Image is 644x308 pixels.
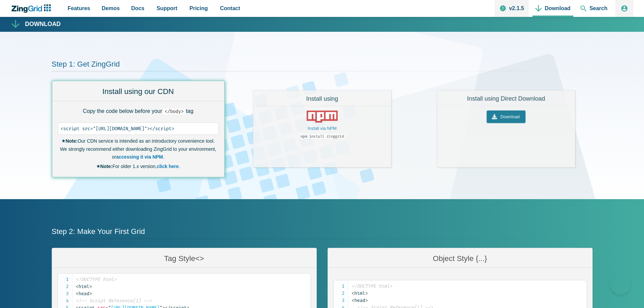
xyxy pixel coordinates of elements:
span: <!-- Script Reference[1] --> [76,298,151,304]
a: ZingChart Logo. Click to return to the homepage [11,4,54,13]
span: <> [195,254,204,263]
span: head [76,291,89,297]
span: < [76,284,78,289]
iframe: Help Scout Beacon - Open [610,274,630,294]
span: Demos [102,4,120,13]
h1: Download [25,21,61,27]
span: > [365,290,368,296]
strong: Note: [62,138,78,144]
span: head [352,298,365,303]
span: > [89,291,92,297]
span: <!DOCTYPE html> [352,283,392,289]
span: Support [157,4,177,13]
h3: Tag Style [57,254,311,263]
span: Contact [220,4,240,13]
span: > [89,284,92,289]
span: html [352,290,365,296]
code: npm install zinggrid [299,133,345,139]
strong: Note: [96,164,113,169]
small: For older 1.x version, . [96,163,180,171]
span: < [352,298,354,303]
code: /body> [162,108,186,115]
h3: Install using Direct Download [441,95,570,103]
a: Install via NPM [308,126,336,131]
span: Features [68,4,90,13]
span: Pricing [190,4,208,13]
span: Docs [131,4,144,13]
code: <script src="[URL][DOMAIN_NAME]"></script> [61,125,216,132]
h2: Step 2: Make Your First Grid [52,227,593,239]
a: Download the ZingGrid Library [486,111,525,123]
a: accessing it via NPM [116,154,163,160]
span: < [76,291,78,297]
span: <!DOCTYPE html> [76,277,116,282]
span: < [165,109,167,114]
p: Copy the code below before your tag [58,106,219,116]
h2: Step 1: Get ZingGrid [52,60,593,72]
span: < [352,290,354,296]
span: html [76,284,89,289]
small: Our CDN service is intended as an introductory convenience tool. We strongly recommend either dow... [58,137,219,161]
h3: Object Style {...} [333,254,587,263]
a: click here [157,164,179,169]
h3: Install using our CDN [58,87,219,96]
img: NPM Logo [306,111,338,123]
span: > [365,298,368,303]
h3: Install using [257,95,386,103]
